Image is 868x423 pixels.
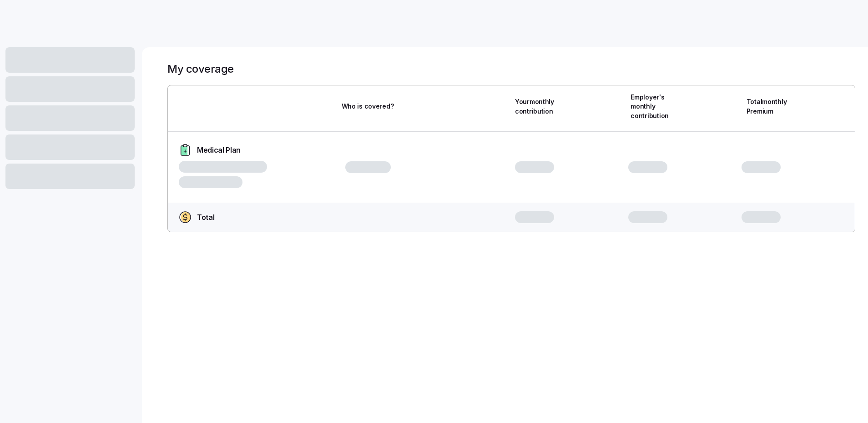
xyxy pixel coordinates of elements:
h1: My coverage [167,62,234,76]
span: Who is covered? [342,102,394,111]
span: Your monthly contribution [515,97,565,116]
span: Total monthly Premium [747,97,797,116]
span: Total [197,212,214,223]
span: Employer's monthly contribution [631,93,681,120]
span: Medical Plan [197,144,241,156]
